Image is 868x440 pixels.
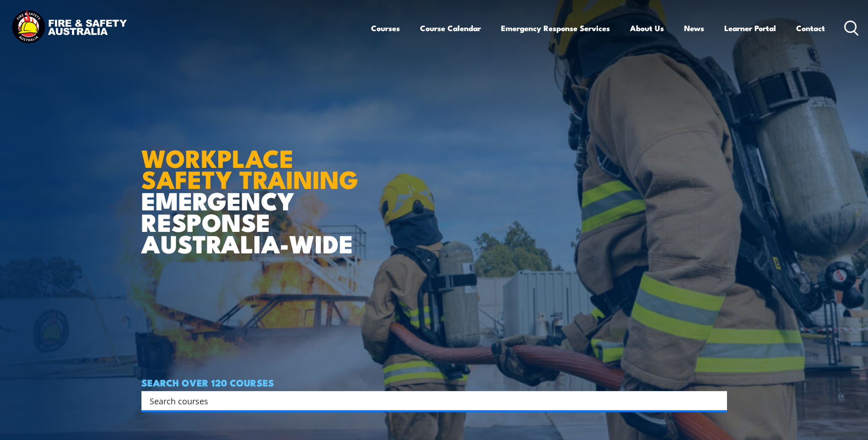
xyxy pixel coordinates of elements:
a: About Us [630,16,664,40]
button: Search magnifier button [711,394,724,407]
a: Courses [371,16,400,40]
a: Course Calendar [420,16,481,40]
input: Search input [150,394,707,408]
strong: WORKPLACE SAFETY TRAINING [141,138,358,198]
h1: EMERGENCY RESPONSE AUSTRALIA-WIDE [141,124,365,254]
form: Search form [151,394,709,407]
a: News [684,16,704,40]
h4: SEARCH OVER 120 COURSES [141,377,727,387]
a: Learner Portal [724,16,776,40]
a: Emergency Response Services [501,16,610,40]
a: Contact [796,16,825,40]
